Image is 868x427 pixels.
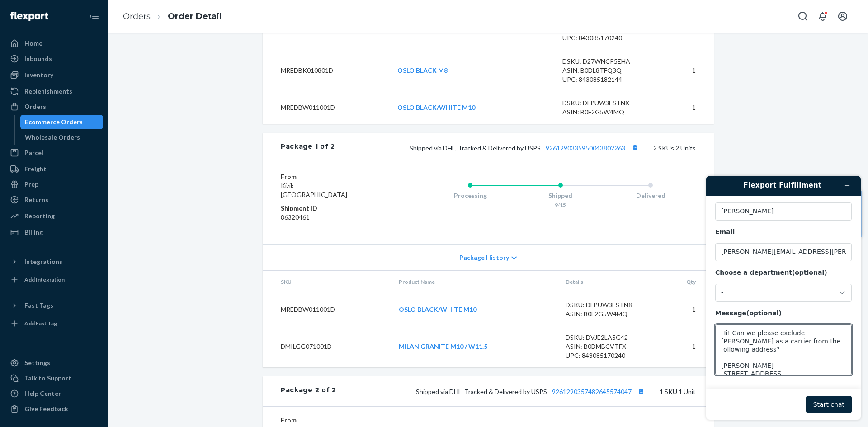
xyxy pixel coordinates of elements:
div: ASIN: B0DL8TFQ3Q [562,66,647,75]
div: Package 2 of 2 [281,385,336,397]
a: Order Detail [168,11,222,21]
div: Delivered [605,191,696,200]
div: Add Integration [24,276,65,283]
span: Chat [20,6,38,14]
button: Copy tracking number [629,142,641,154]
a: Inventory [5,68,103,82]
div: Talk to Support [24,374,71,383]
div: 1 SKU 1 Unit [336,385,696,397]
div: UPC: 843085170240 [562,33,647,42]
th: Product Name [392,271,558,293]
a: OSLO BLACK M8 [397,66,448,74]
div: DSKU: DLPUW3ESTNX [566,300,651,310]
button: Integrations [5,254,103,269]
div: Shipped [515,191,606,200]
div: UPC: 843085170240 [566,351,651,360]
div: ASIN: B0DMBCVTFX [566,342,651,351]
a: Billing [5,225,103,239]
a: Home [5,36,103,51]
span: Kizik [GEOGRAPHIC_DATA] [281,182,347,198]
button: Open account menu [834,7,852,25]
ol: breadcrumbs [116,3,229,30]
div: Give Feedback [24,404,68,413]
button: Open Search Box [794,7,812,25]
th: SKU [263,271,392,293]
a: Freight [5,162,103,176]
div: Processing [425,191,515,200]
div: 9/15 [515,201,606,209]
div: Orders [24,102,46,111]
a: Reporting [5,209,103,223]
button: Fast Tags [5,298,103,313]
td: MREDBK010801D [263,50,390,91]
button: Give Feedback [5,402,103,416]
div: Billing [24,228,43,237]
button: Close Navigation [85,7,103,25]
th: Details [558,271,658,293]
td: 1 [655,50,714,91]
div: Freight [24,164,47,174]
a: Returns [5,192,103,207]
a: Inbounds [5,52,103,66]
div: Parcel [24,148,43,157]
div: ASIN: B0F2G5W4MQ [566,310,651,319]
div: DSKU: DLPUW3ESTNX [562,99,647,108]
div: Replenishments [24,87,72,96]
div: Package 1 of 2 [281,142,335,154]
th: Qty [657,271,714,293]
span: Shipped via DHL, Tracked & Delivered by USPS [416,388,647,395]
div: Inbounds [24,54,52,63]
div: Ecommerce Orders [25,117,83,127]
div: Integrations [24,257,62,266]
button: Copy tracking number [635,385,647,397]
dt: Shipment ID [281,204,389,213]
td: 1 [657,326,714,367]
a: Help Center [5,386,103,401]
div: Returns [24,195,48,204]
button: Open notifications [814,7,832,25]
div: DSKU: D27WNCP5EHA [562,57,647,66]
td: MREDBW011001D [263,91,390,124]
div: Reporting [24,211,55,221]
button: Talk to Support [5,371,103,385]
a: Parcel [5,145,103,160]
dt: From [281,172,389,181]
td: DMILGG071001D [263,326,392,367]
div: UPC: 843085182144 [562,75,647,84]
a: Ecommerce Orders [20,115,104,129]
iframe: Find more information here [699,169,868,427]
div: Settings [24,358,50,367]
dd: 86320461 [281,213,389,222]
td: 1 [657,293,714,326]
a: Replenishments [5,84,103,99]
div: Prep [24,180,38,189]
img: Flexport logo [10,12,48,21]
td: MREDBW011001D [263,293,392,326]
div: Add Fast Tag [24,319,57,327]
a: 9261290335950043802263 [546,144,625,152]
a: Settings [5,356,103,370]
a: Wholesale Orders [20,130,104,145]
span: Shipped via DHL, Tracked & Delivered by USPS [410,144,641,152]
div: Fast Tags [24,301,53,310]
a: Orders [123,11,151,21]
dt: From [281,416,389,425]
a: 9261290357482645574047 [552,388,632,395]
a: Add Integration [5,272,103,287]
div: Wholesale Orders [25,133,80,142]
a: OSLO BLACK/WHITE M10 [399,305,476,313]
div: ASIN: B0F2G5W4MQ [562,108,647,117]
a: Add Fast Tag [5,316,103,331]
div: DSKU: DVJE2LA5G42 [566,333,651,342]
div: Inventory [24,70,53,80]
div: Home [24,39,42,48]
